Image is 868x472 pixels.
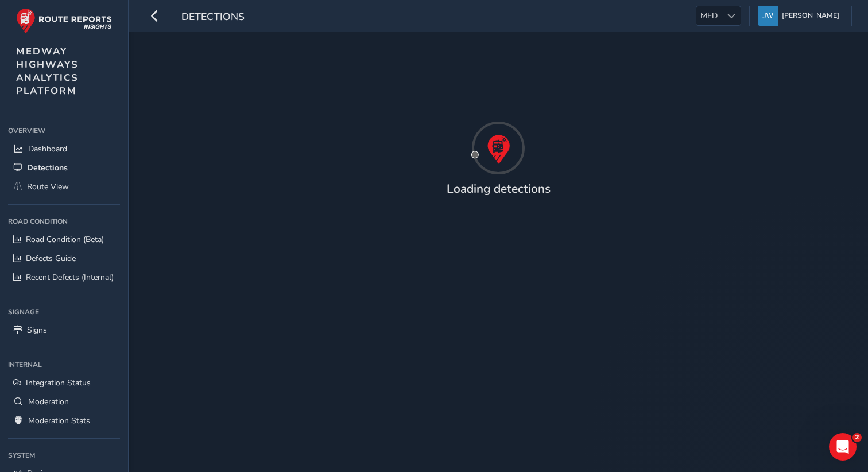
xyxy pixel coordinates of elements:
[16,8,112,34] img: rr logo
[27,162,68,173] span: Detections
[8,392,120,411] a: Moderation
[782,6,839,26] span: [PERSON_NAME]
[28,415,90,426] span: Moderation Stats
[852,433,862,442] span: 2
[181,10,245,26] span: Detections
[758,6,778,26] img: diamond-layout
[26,377,91,388] span: Integration Status
[8,249,120,268] a: Defects Guide
[26,234,104,245] span: Road Condition (Beta)
[27,325,47,336] span: Signs
[696,6,722,25] span: MED
[26,272,114,283] span: Recent Defects (Internal)
[16,45,79,97] span: MEDWAY HIGHWAYS ANALYTICS PLATFORM
[8,373,120,392] a: Integration Status
[8,139,120,158] a: Dashboard
[28,396,69,407] span: Moderation
[8,447,120,464] div: System
[8,213,120,230] div: Road Condition
[26,253,76,264] span: Defects Guide
[8,411,120,430] a: Moderation Stats
[8,303,120,321] div: Signage
[447,182,551,196] h4: Loading detections
[8,356,120,373] div: Internal
[829,433,857,461] iframe: Intercom live chat
[758,6,843,26] button: [PERSON_NAME]
[8,122,120,139] div: Overview
[8,321,120,340] a: Signs
[8,158,120,177] a: Detections
[27,181,69,192] span: Route View
[8,230,120,249] a: Road Condition (Beta)
[8,177,120,196] a: Route View
[28,143,67,154] span: Dashboard
[8,268,120,287] a: Recent Defects (Internal)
